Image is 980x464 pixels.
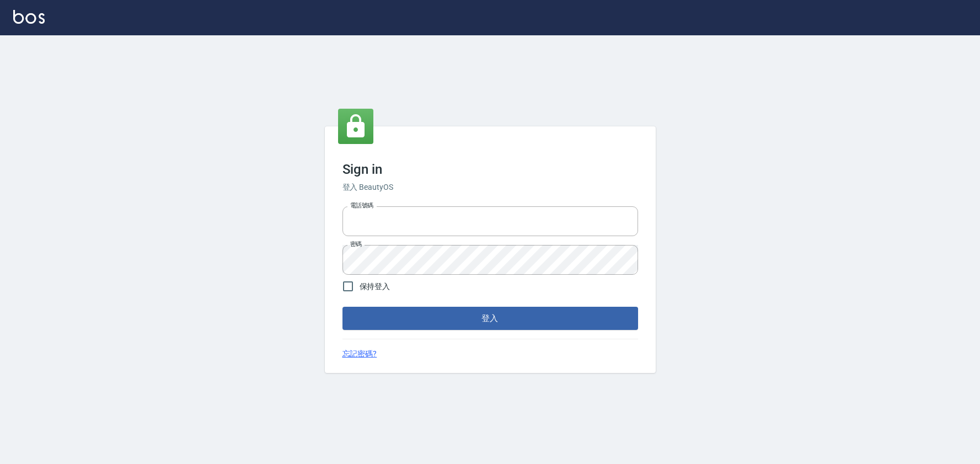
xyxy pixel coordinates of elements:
a: 忘記密碼? [342,348,377,360]
img: Logo [13,10,45,24]
h6: 登入 BeautyOS [342,182,638,193]
span: 保持登入 [360,281,390,292]
label: 密碼 [350,240,362,248]
label: 電話號碼 [350,201,373,210]
h3: Sign in [342,162,638,177]
button: 登入 [342,307,638,330]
